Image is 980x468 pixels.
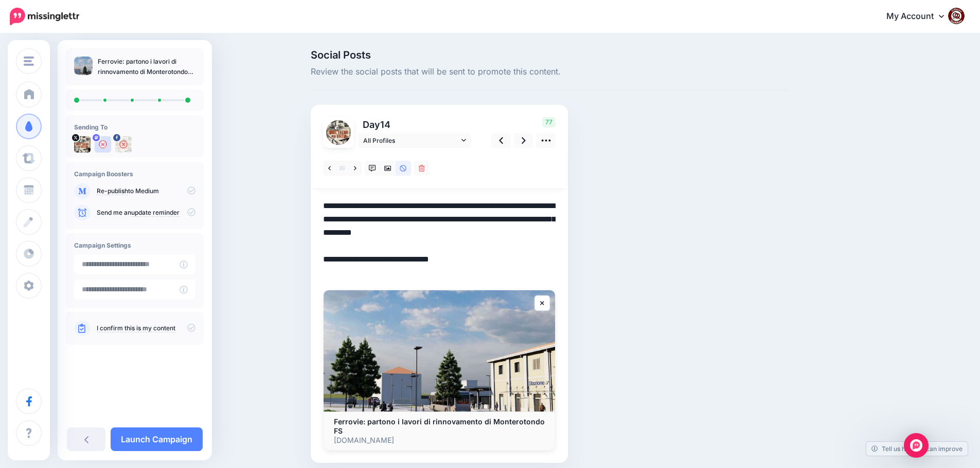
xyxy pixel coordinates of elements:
[311,65,788,79] span: Review the social posts that will be sent to promote this content.
[74,170,195,178] h4: Campaign Boosters
[97,187,128,195] a: Re-publish
[24,57,34,66] img: menu.png
[904,433,929,458] div: Open Intercom Messenger
[542,117,556,127] span: 77
[74,123,195,131] h4: Sending To
[131,209,180,217] a: update reminder
[324,290,555,411] img: Ferrovie: partono i lavori di rinnovamento di Monterotondo FS
[326,120,351,145] img: uTTNWBrh-84924.jpeg
[334,417,545,435] b: Ferrovie: partono i lavori di rinnovamento di Monterotondo FS
[95,136,111,153] img: user_default_image.png
[74,136,91,153] img: uTTNWBrh-84924.jpeg
[97,208,195,217] p: Send me an
[98,57,195,77] p: Ferrovie: partono i lavori di rinnovamento di Monterotondo FS
[358,133,471,148] a: All Profiles
[115,136,132,153] img: 463453305_2684324355074873_6393692129472495966_n-bsa154739.jpg
[74,241,195,249] h4: Campaign Settings
[380,119,390,130] span: 14
[876,4,965,29] a: My Account
[74,57,93,75] img: 9e53625ff7542d9a562b4c9211fbb6c5_thumb.jpg
[10,8,79,25] img: Missinglettr
[358,117,473,132] p: Day
[311,50,788,60] span: Social Posts
[866,442,968,456] a: Tell us how we can improve
[334,436,545,445] p: [DOMAIN_NAME]
[97,186,195,196] p: to Medium
[97,324,175,332] a: I confirm this is my content
[363,135,459,146] span: All Profiles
